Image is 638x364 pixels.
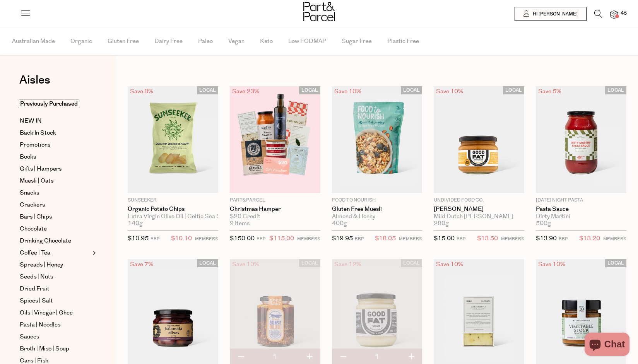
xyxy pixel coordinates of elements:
span: 500g [536,220,551,227]
small: RRP [355,236,364,242]
a: Previously Purchased [20,99,90,109]
span: LOCAL [197,86,218,94]
div: Save 5% [536,86,564,97]
span: LOCAL [401,86,422,94]
span: Pasta | Noodles [20,320,60,330]
span: $13.20 [579,234,600,244]
button: Expand/Collapse Coffee | Tea [91,248,96,258]
span: Keto [260,28,273,55]
p: Part&Parcel [230,197,320,204]
span: Gifts | Hampers [20,164,62,174]
div: Save 8% [128,86,156,97]
div: Save 23% [230,86,262,97]
small: RRP [457,236,465,242]
a: Coffee | Tea [20,248,90,258]
small: MEMBERS [501,236,524,242]
a: [PERSON_NAME] [434,206,524,213]
small: MEMBERS [399,236,422,242]
a: Bars | Chips [20,212,90,222]
div: Extra Virgin Olive Oil | Celtic Sea Salt [128,213,218,220]
a: Crackers [20,200,90,210]
span: Low FODMAP [288,28,326,55]
span: Aisles [19,72,50,89]
span: Back In Stock [20,128,56,138]
div: Save 10% [230,259,262,270]
span: $15.00 [434,234,455,243]
span: Dried Fruit [20,284,50,294]
span: $19.95 [332,234,353,243]
span: Bars | Chips [20,212,52,222]
small: RRP [559,236,568,242]
span: LOCAL [299,86,320,94]
small: MEMBERS [297,236,320,242]
a: Hi [PERSON_NAME] [515,7,587,21]
span: NEW IN [20,116,42,126]
p: [DATE] Night Pasta [536,197,626,204]
span: $10.10 [171,234,192,244]
span: $115.00 [269,234,294,244]
span: 280g [434,220,449,227]
span: $10.95 [128,234,149,243]
a: Gluten Free Muesli [332,206,422,213]
span: $13.90 [536,234,557,243]
img: Gluten Free Muesli [332,86,422,193]
span: Plastic Free [387,28,419,55]
a: Chocolate [20,224,90,234]
span: Organic [70,28,92,55]
a: Spices | Salt [20,296,90,306]
span: Hi [PERSON_NAME] [531,11,578,17]
span: Snacks [20,188,39,198]
a: Pasta | Noodles [20,320,90,330]
div: Save 12% [332,259,364,270]
a: Oils | Vinegar | Ghee [20,308,90,318]
span: 9 Items [230,220,250,227]
span: $150.00 [230,234,255,243]
a: Spreads | Honey [20,260,90,270]
span: LOCAL [503,86,524,94]
span: 140g [128,220,143,227]
span: Promotions [20,140,50,150]
small: RRP [151,236,159,242]
span: Paleo [198,28,213,55]
div: Save 10% [434,86,465,97]
a: Pasta Sauce [536,206,626,213]
a: Dried Fruit [20,284,90,294]
a: Seeds | Nuts [20,272,90,282]
img: Christmas Hamper [230,86,320,193]
span: LOCAL [401,259,422,267]
span: Australian Made [12,28,55,55]
p: Food to Nourish [332,197,422,204]
a: Sauces [20,332,90,342]
a: Muesli | Oats [20,176,90,186]
span: Oils | Vinegar | Ghee [20,308,73,318]
a: Back In Stock [20,128,90,138]
span: Dairy Free [154,28,183,55]
div: Dirty Martini [536,213,626,220]
p: Undivided Food Co. [434,197,524,204]
a: Books [20,152,90,162]
a: Aisles [19,74,50,94]
span: $18.05 [375,234,396,244]
span: Previously Purchased [18,99,80,108]
small: MEMBERS [603,236,626,242]
inbox-online-store-chat: Shopify online store chat [582,333,632,358]
p: Sunseeker [128,197,218,204]
a: Promotions [20,140,90,150]
img: Organic Potato Chips [128,86,218,193]
span: 45 [619,10,629,17]
div: Almond & Honey [332,213,422,220]
a: Organic Potato Chips [128,206,218,213]
span: LOCAL [605,86,626,94]
div: Mild Dutch [PERSON_NAME] [434,213,524,220]
span: LOCAL [605,259,626,267]
span: Spices | Salt [20,296,53,306]
small: MEMBERS [195,236,218,242]
span: Vegan [228,28,245,55]
span: Sugar Free [342,28,372,55]
a: 45 [610,10,618,19]
span: 400g [332,220,347,227]
small: RRP [257,236,265,242]
a: Christmas Hamper [230,206,320,213]
span: Crackers [20,200,45,210]
span: Coffee | Tea [20,248,50,258]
